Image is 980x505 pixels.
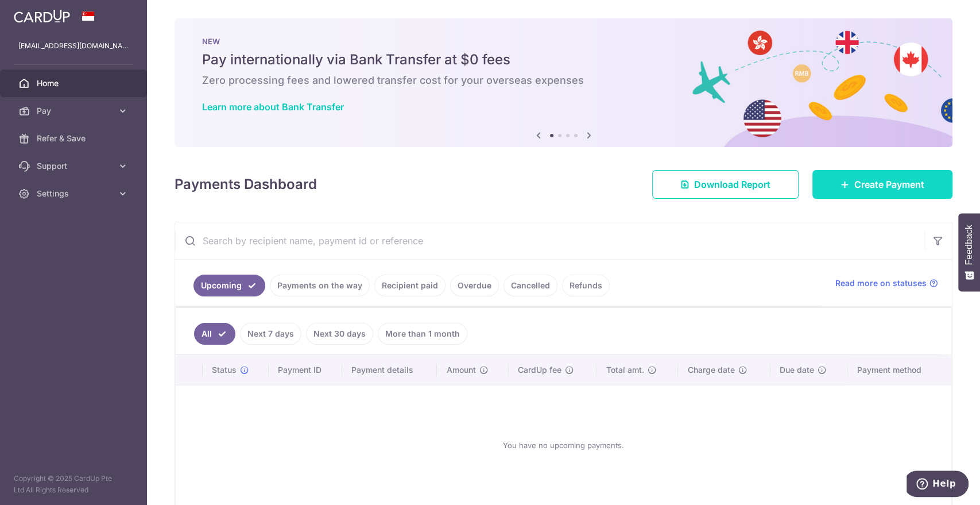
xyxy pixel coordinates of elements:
iframe: Opens a widget where you can find more information [907,471,969,499]
a: Read more on statuses [835,277,938,289]
p: [EMAIL_ADDRESS][DOMAIN_NAME] [18,40,129,52]
span: Download Report [694,178,770,191]
span: Home [37,78,113,89]
span: Due date [780,364,814,376]
span: CardUp fee [518,364,561,376]
th: Payment method [848,355,951,385]
span: Support [37,160,113,172]
span: Charge date [687,364,734,376]
span: Settings [37,188,113,199]
img: CardUp [14,9,70,23]
p: NEW [202,37,925,46]
a: Payments on the way [270,275,370,296]
th: Payment ID [269,355,342,385]
a: Next 30 days [306,323,373,345]
h5: Pay internationally via Bank Transfer at $0 fees [202,51,925,69]
a: All [194,323,235,345]
a: Download Report [652,170,799,199]
a: Recipient paid [374,275,446,296]
span: Total amt. [606,364,644,376]
input: Search by recipient name, payment id or reference [175,222,924,259]
h6: Zero processing fees and lowered transfer cost for your overseas expenses [202,74,925,87]
a: Create Payment [812,170,952,199]
a: Next 7 days [240,323,301,345]
span: Create Payment [854,178,924,191]
a: Overdue [450,275,499,296]
div: You have no upcoming payments. [189,395,938,496]
a: More than 1 month [378,323,467,345]
a: Refunds [562,275,610,296]
span: Read more on statuses [835,277,927,289]
span: Pay [37,105,113,117]
span: Amount [446,364,475,376]
a: Upcoming [193,275,265,296]
th: Payment details [342,355,437,385]
a: Cancelled [503,275,557,296]
a: Learn more about Bank Transfer [202,101,344,113]
h4: Payments Dashboard [175,174,317,195]
button: Feedback - Show survey [958,213,980,291]
span: Refer & Save [37,133,113,144]
span: Feedback [964,225,974,265]
span: Status [212,364,237,376]
img: Bank transfer banner [175,18,952,147]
